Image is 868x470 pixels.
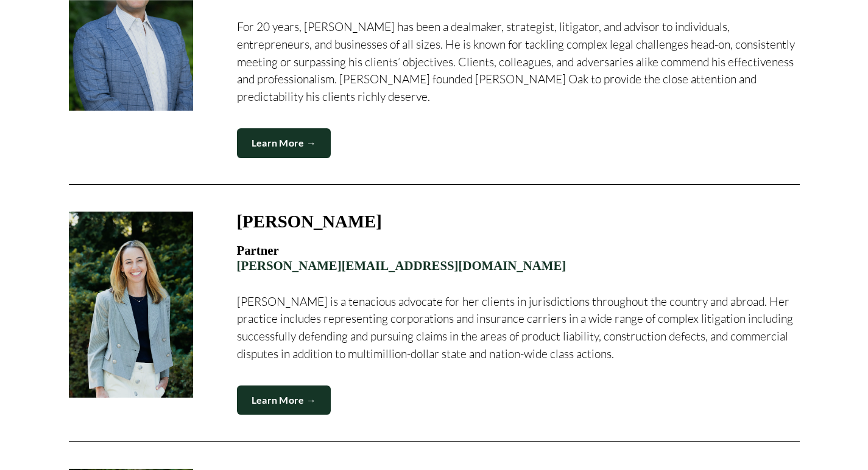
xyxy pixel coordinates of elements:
a: Learn More → [237,128,331,158]
p: For 20 years, [PERSON_NAME] has been a dealmaker, strategist, litigator, and advisor to individua... [237,18,800,106]
a: Learn More → [237,385,331,415]
h4: Partner [237,243,800,273]
p: [PERSON_NAME] is a tenacious advocate for her clients in jurisdictions throughout the country and... [237,293,800,363]
strong: [PERSON_NAME] [237,212,382,231]
a: [PERSON_NAME][EMAIL_ADDRESS][DOMAIN_NAME] [237,258,566,272]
